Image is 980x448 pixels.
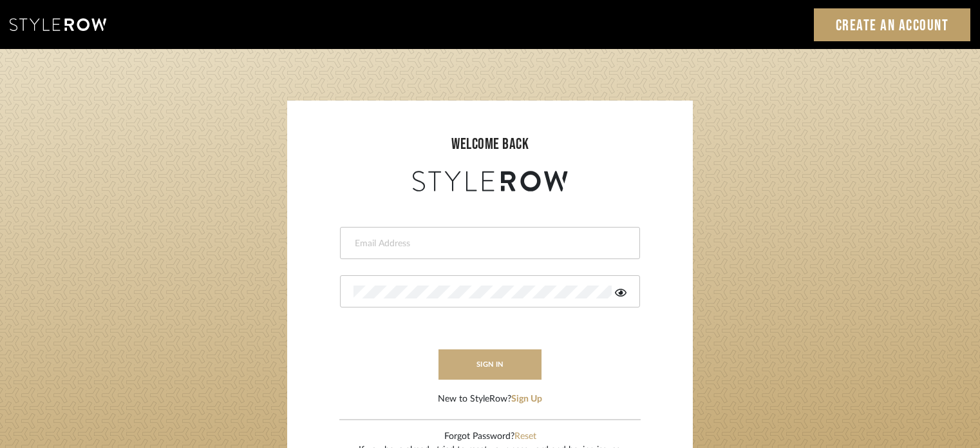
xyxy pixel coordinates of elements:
button: Reset [514,430,536,443]
div: Forgot Password? [359,430,622,443]
button: sign in [438,349,542,380]
a: Create an Account [814,8,971,41]
button: Sign Up [511,393,542,406]
div: New to StyleRow? [438,393,542,406]
div: welcome back [300,133,680,156]
input: Email Address [353,237,623,250]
